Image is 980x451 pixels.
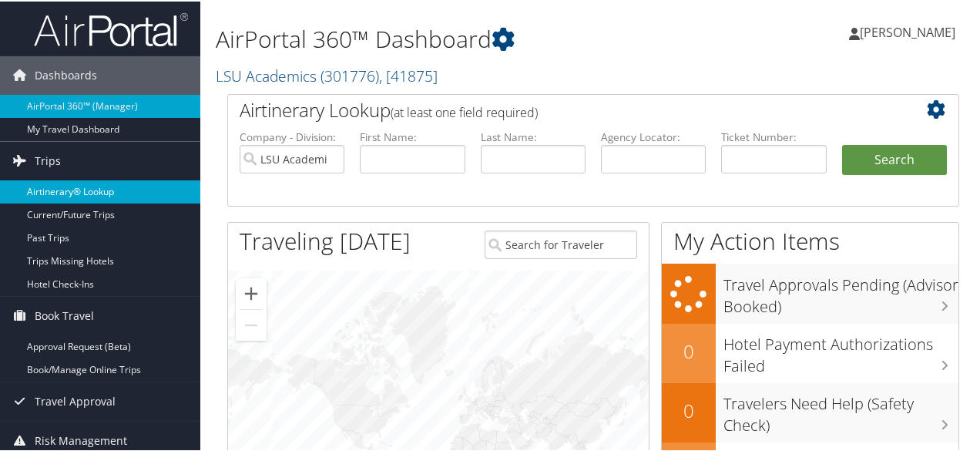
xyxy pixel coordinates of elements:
button: Zoom in [236,277,267,308]
span: Trips [35,140,61,179]
h3: Hotel Payment Authorizations Failed [723,325,958,375]
h1: AirPortal 360™ Dashboard [216,22,719,54]
h2: 0 [662,396,716,422]
label: Last Name: [481,128,586,143]
a: 0Travelers Need Help (Safety Check) [662,382,958,441]
h1: My Action Items [662,224,958,256]
button: Zoom out [236,308,267,339]
img: airportal-logo.png [34,10,188,46]
label: Agency Locator: [601,128,706,143]
span: ( 301776 ) [321,64,379,85]
span: Book Travel [35,295,94,334]
span: Dashboards [35,55,97,93]
a: [PERSON_NAME] [849,8,971,54]
button: Search [842,143,947,174]
a: 0Hotel Payment Authorizations Failed [662,322,958,382]
a: LSU Academics [216,64,438,85]
input: Search for Traveler [485,229,636,257]
label: First Name: [360,128,465,143]
span: Travel Approval [35,381,116,419]
h2: 0 [662,337,716,363]
label: Ticket Number: [721,128,826,143]
h3: Travel Approvals Pending (Advisor Booked) [723,265,958,316]
h1: Traveling [DATE] [240,224,411,256]
span: , [ 41875 ] [379,64,438,85]
label: Company - Division: [240,128,344,143]
h2: Airtinerary Lookup [240,96,886,122]
h3: Travelers Need Help (Safety Check) [723,384,958,435]
a: Travel Approvals Pending (Advisor Booked) [662,262,958,321]
span: (at least one field required) [391,103,538,119]
span: [PERSON_NAME] [860,22,955,39]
